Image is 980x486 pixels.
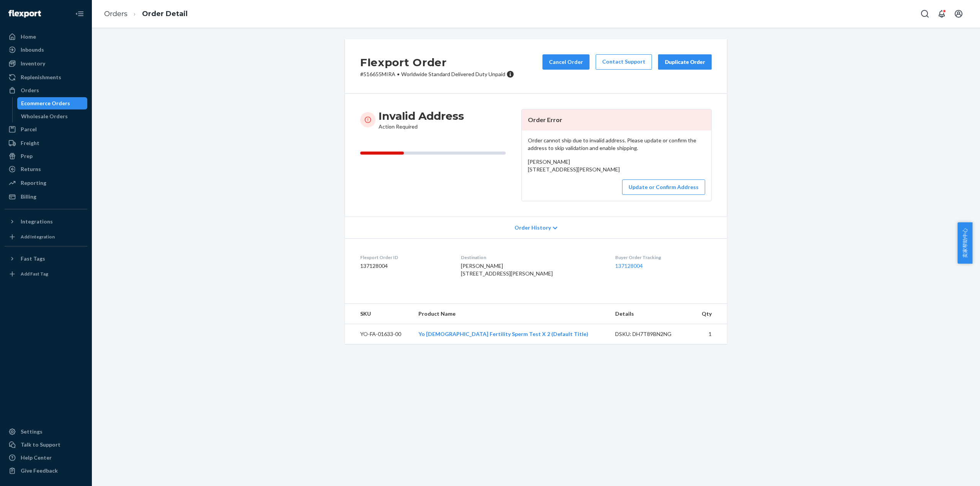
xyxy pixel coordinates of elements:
[142,10,188,18] a: Order Detail
[21,99,70,107] div: Ecommerce Orders
[21,179,46,187] div: Reporting
[665,58,705,66] div: Duplicate Order
[934,6,949,21] button: Open notifications
[528,158,620,173] span: [PERSON_NAME] [STREET_ADDRESS][PERSON_NAME]
[360,262,449,270] dd: 137128004
[5,452,87,464] a: Help Center
[5,231,87,243] a: Add Integration
[514,224,551,232] span: Order History
[21,113,68,120] div: Wholesale Orders
[21,441,60,448] div: Talk to Support
[5,123,87,135] a: Parcel
[360,70,514,78] p: # 516655MIRA
[5,191,87,203] a: Billing
[401,71,505,77] span: Worldwide Standard Delivered Duty Unpaid
[461,254,603,261] dt: Destination
[917,6,933,21] button: Open Search Box
[5,44,87,56] a: Inbounds
[21,255,45,263] div: Fast Tags
[21,86,39,94] div: Orders
[693,324,727,344] td: 1
[8,10,41,18] img: Flexport logo
[21,193,36,201] div: Billing
[5,426,87,438] a: Settings
[72,6,87,21] button: Close Navigation
[522,109,711,130] header: Order Error
[21,73,61,81] div: Replenishments
[615,330,687,338] div: DSKU: DH7T89BN2NG
[21,454,52,462] div: Help Center
[5,31,87,43] a: Home
[21,46,44,54] div: Inbounds
[5,177,87,189] a: Reporting
[5,268,87,280] a: Add Fast Tag
[345,324,412,344] td: YO-FA-01633-00
[21,60,45,67] div: Inventory
[21,139,39,147] div: Freight
[615,254,712,261] dt: Buyer Order Tracking
[5,465,87,477] button: Give Feedback
[345,304,412,324] th: SKU
[98,3,194,25] ol: breadcrumbs
[658,54,712,70] button: Duplicate Order
[21,428,42,435] div: Settings
[5,137,87,149] a: Freight
[104,10,127,18] a: Orders
[360,254,449,261] dt: Flexport Order ID
[379,109,464,123] h3: Invalid Address
[951,6,966,21] button: Open account menu
[17,110,88,122] a: Wholesale Orders
[21,467,58,475] div: Give Feedback
[5,71,87,83] a: Replenishments
[609,304,693,324] th: Details
[17,97,88,109] a: Ecommerce Orders
[693,304,727,324] th: Qty
[622,179,705,195] button: Update or Confirm Address
[397,71,400,77] span: •
[21,233,55,240] div: Add Integration
[5,163,87,175] a: Returns
[5,150,87,162] a: Prep
[379,109,464,130] div: Action Required
[21,126,37,133] div: Parcel
[957,222,972,264] button: 卖家帮助中心
[596,54,652,70] a: Contact Support
[412,304,609,324] th: Product Name
[615,263,643,269] a: 137128004
[21,33,36,41] div: Home
[360,54,514,70] h2: Flexport Order
[5,215,87,228] button: Integrations
[5,84,87,96] a: Orders
[542,54,590,70] button: Cancel Order
[21,271,48,277] div: Add Fast Tag
[528,137,705,152] p: Order cannot ship due to invalid address. Please update or confirm the address to skip validation...
[5,439,87,451] a: Talk to Support
[21,152,33,160] div: Prep
[461,263,553,277] span: [PERSON_NAME] [STREET_ADDRESS][PERSON_NAME]
[5,57,87,70] a: Inventory
[418,331,588,337] a: Yo [DEMOGRAPHIC_DATA] Fertility Sperm Test X 2 (Default Title)
[21,165,41,173] div: Returns
[21,218,53,225] div: Integrations
[5,253,87,265] button: Fast Tags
